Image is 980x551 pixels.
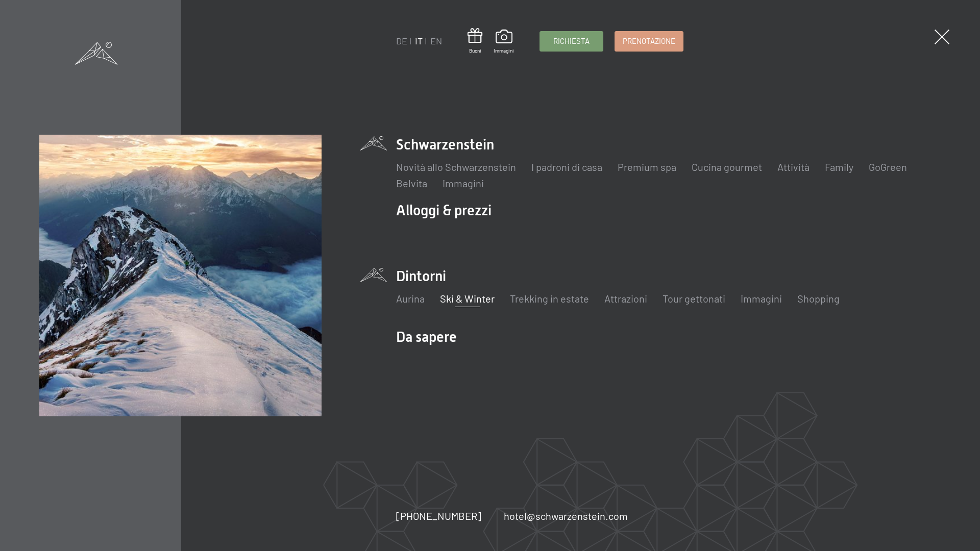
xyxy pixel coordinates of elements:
img: Hotel Benessere SCHWARZENSTEIN – Trentino Alto Adige Dolomiti [39,135,322,417]
a: Buoni [468,28,482,54]
span: Immagini [494,47,514,54]
a: Premium spa [618,161,676,173]
a: DE [396,35,407,46]
a: Novità allo Schwarzenstein [396,161,516,173]
a: hotel@schwarzenstein.com [504,509,628,523]
a: [PHONE_NUMBER] [396,509,481,523]
a: Aurina [396,292,425,305]
a: Immagini [494,30,514,54]
a: EN [430,35,442,46]
a: Tour gettonati [663,292,725,305]
a: Immagini [741,292,782,305]
span: Richiesta [553,36,590,46]
span: Prenotazione [623,36,675,46]
a: Attività [777,161,810,173]
a: Ski & Winter [440,292,495,305]
a: Cucina gourmet [692,161,762,173]
a: Immagini [443,177,484,189]
a: IT [415,35,423,46]
a: Prenotazione [615,32,683,51]
a: Belvita [396,177,427,189]
a: Family [825,161,853,173]
a: Shopping [797,292,840,305]
a: Richiesta [540,32,603,51]
a: GoGreen [869,161,907,173]
span: Buoni [468,47,482,54]
a: Trekking in estate [510,292,589,305]
a: Attrazioni [604,292,647,305]
span: [PHONE_NUMBER] [396,510,481,522]
a: I padroni di casa [531,161,602,173]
